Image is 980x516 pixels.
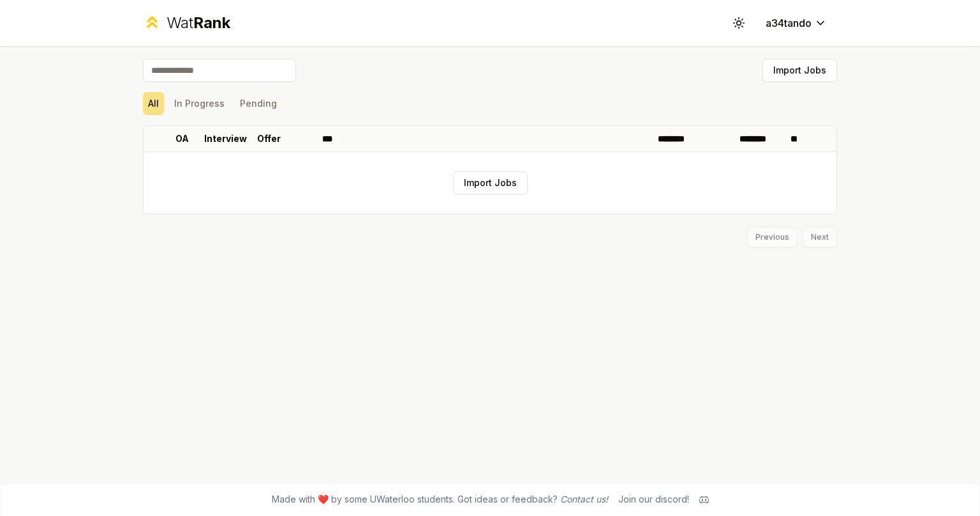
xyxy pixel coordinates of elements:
[193,13,230,32] span: Rank
[204,132,247,145] p: Interview
[175,132,189,145] p: OA
[143,13,230,33] a: WatRank
[762,59,837,82] button: Import Jobs
[143,92,164,115] button: All
[167,13,230,33] div: Wat
[560,494,608,504] a: Contact us!
[257,132,281,145] p: Offer
[169,92,230,115] button: In Progress
[618,493,689,506] div: Join our discord!
[453,171,528,194] button: Import Jobs
[766,15,812,31] span: a34tando
[755,12,837,35] button: a34tando
[235,92,282,115] button: Pending
[272,493,608,506] span: Made with ❤️ by some UWaterloo students. Got ideas or feedback?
